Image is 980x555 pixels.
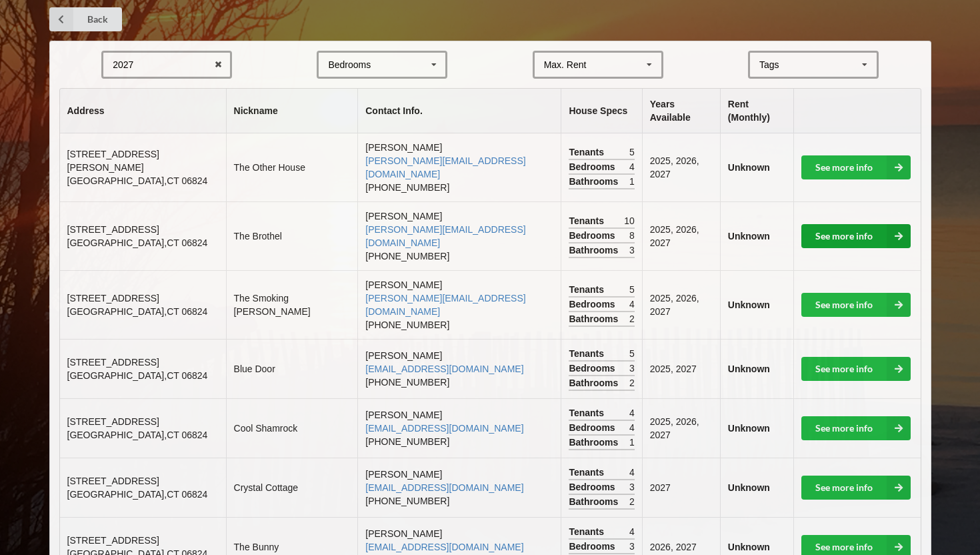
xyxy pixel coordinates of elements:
[629,480,635,494] span: 3
[226,133,358,201] td: The Other House
[801,416,911,440] a: See more info
[569,298,618,311] span: Bedrooms
[544,60,587,69] div: Max. Rent
[569,495,621,508] span: Bathrooms
[569,312,621,326] span: Bathrooms
[629,175,635,188] span: 1
[328,60,371,69] div: Bedrooms
[569,376,621,390] span: Bathrooms
[801,155,911,179] a: See more info
[357,458,561,517] td: [PERSON_NAME] [PHONE_NUMBER]
[569,229,618,242] span: Bedrooms
[569,480,618,494] span: Bedrooms
[801,224,911,248] a: See more info
[226,398,358,458] td: Cool Shamrock
[569,525,607,538] span: Tenants
[67,430,208,440] span: [GEOGRAPHIC_DATA] , CT 06824
[629,495,635,508] span: 2
[629,347,635,360] span: 5
[629,312,635,326] span: 2
[67,237,208,248] span: [GEOGRAPHIC_DATA] , CT 06824
[357,270,561,339] td: [PERSON_NAME] [PHONE_NUMBER]
[365,423,523,434] a: [EMAIL_ADDRESS][DOMAIN_NAME]
[67,224,159,235] span: [STREET_ADDRESS]
[365,364,523,374] a: [EMAIL_ADDRESS][DOMAIN_NAME]
[728,364,770,374] b: Unknown
[801,357,911,381] a: See more info
[569,160,618,173] span: Bedrooms
[365,155,525,179] a: [PERSON_NAME][EMAIL_ADDRESS][DOMAIN_NAME]
[569,175,621,188] span: Bathrooms
[67,489,208,500] span: [GEOGRAPHIC_DATA] , CT 06824
[226,201,358,270] td: The Brothel
[642,339,720,398] td: 2025, 2027
[629,298,635,311] span: 4
[67,175,208,186] span: [GEOGRAPHIC_DATA] , CT 06824
[642,398,720,458] td: 2025, 2026, 2027
[60,89,226,133] th: Address
[728,482,770,493] b: Unknown
[226,89,358,133] th: Nickname
[720,89,793,133] th: Rent (Monthly)
[569,421,618,434] span: Bedrooms
[357,133,561,201] td: [PERSON_NAME] [PHONE_NUMBER]
[569,362,618,375] span: Bedrooms
[801,293,911,317] a: See more info
[756,57,799,73] div: Tags
[642,270,720,339] td: 2025, 2026, 2027
[642,89,720,133] th: Years Available
[629,466,635,479] span: 4
[49,7,122,31] a: Back
[67,293,159,304] span: [STREET_ADDRESS]
[357,201,561,270] td: [PERSON_NAME] [PHONE_NUMBER]
[569,283,607,296] span: Tenants
[67,535,159,546] span: [STREET_ADDRESS]
[629,525,635,538] span: 4
[365,293,525,317] a: [PERSON_NAME][EMAIL_ADDRESS][DOMAIN_NAME]
[67,357,159,368] span: [STREET_ADDRESS]
[629,283,635,296] span: 5
[629,362,635,375] span: 3
[561,89,641,133] th: House Specs
[728,423,770,434] b: Unknown
[629,421,635,434] span: 4
[629,243,635,257] span: 3
[629,436,635,449] span: 1
[629,229,635,242] span: 8
[67,370,208,381] span: [GEOGRAPHIC_DATA] , CT 06824
[357,339,561,398] td: [PERSON_NAME] [PHONE_NUMBER]
[624,214,635,227] span: 10
[569,406,607,420] span: Tenants
[569,466,607,479] span: Tenants
[728,542,770,552] b: Unknown
[629,406,635,420] span: 4
[801,476,911,500] a: See more info
[728,300,770,310] b: Unknown
[629,160,635,173] span: 4
[569,540,618,553] span: Bedrooms
[113,60,133,69] div: 2027
[226,270,358,339] td: The Smoking [PERSON_NAME]
[569,214,607,227] span: Tenants
[642,201,720,270] td: 2025, 2026, 2027
[357,89,561,133] th: Contact Info.
[569,243,621,257] span: Bathrooms
[629,540,635,553] span: 3
[629,376,635,390] span: 2
[365,482,523,493] a: [EMAIL_ADDRESS][DOMAIN_NAME]
[365,542,523,552] a: [EMAIL_ADDRESS][DOMAIN_NAME]
[67,306,208,317] span: [GEOGRAPHIC_DATA] , CT 06824
[226,339,358,398] td: Blue Door
[569,347,607,360] span: Tenants
[629,145,635,159] span: 5
[67,149,159,173] span: [STREET_ADDRESS][PERSON_NAME]
[226,458,358,517] td: Crystal Cottage
[67,476,159,486] span: [STREET_ADDRESS]
[728,162,770,173] b: Unknown
[365,224,525,248] a: [PERSON_NAME][EMAIL_ADDRESS][DOMAIN_NAME]
[357,398,561,458] td: [PERSON_NAME] [PHONE_NUMBER]
[569,436,621,449] span: Bathrooms
[642,458,720,517] td: 2027
[67,416,159,427] span: [STREET_ADDRESS]
[569,145,607,159] span: Tenants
